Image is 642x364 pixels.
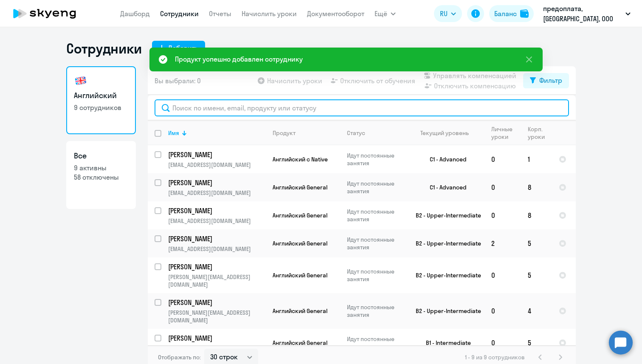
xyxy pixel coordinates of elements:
[273,155,328,163] span: Английский с Native
[168,333,264,343] p: [PERSON_NAME]
[168,43,198,53] div: Добавить
[539,75,562,85] div: Фильтр
[405,229,484,257] td: B2 - Upper-Intermediate
[168,150,264,159] p: [PERSON_NAME]
[347,335,405,350] p: Идут постоянные занятия
[168,234,264,243] p: [PERSON_NAME]
[347,129,365,137] div: Статус
[347,236,405,251] p: Идут постоянные занятия
[209,9,231,18] a: Отчеты
[484,201,521,229] td: 0
[273,129,296,137] div: Продукт
[273,271,327,279] span: Английский General
[168,178,264,187] p: [PERSON_NAME]
[168,298,265,307] a: [PERSON_NAME]
[158,353,201,361] span: Отображать по:
[347,129,405,137] div: Статус
[120,9,150,18] a: Дашборд
[405,145,484,173] td: C1 - Advanced
[168,206,264,215] p: [PERSON_NAME]
[168,234,265,243] a: [PERSON_NAME]
[491,125,521,141] div: Личные уроки
[152,41,205,56] button: Добавить
[168,262,265,271] a: [PERSON_NAME]
[66,141,136,209] a: Все9 активны58 отключены
[307,9,364,18] a: Документооборот
[491,125,513,141] div: Личные уроки
[168,206,265,215] a: [PERSON_NAME]
[168,129,179,137] div: Имя
[155,99,569,116] input: Поиск по имени, email, продукту или статусу
[168,178,265,187] a: [PERSON_NAME]
[273,183,327,191] span: Английский General
[405,329,484,357] td: B1 - Intermediate
[539,3,635,24] button: предоплата, [GEOGRAPHIC_DATA], ООО
[74,90,128,101] h3: Английский
[168,217,265,225] p: [EMAIL_ADDRESS][DOMAIN_NAME]
[168,298,264,307] p: [PERSON_NAME]
[484,293,521,329] td: 0
[273,339,327,347] span: Английский General
[273,307,327,315] span: Английский General
[168,189,265,197] p: [EMAIL_ADDRESS][DOMAIN_NAME]
[168,150,265,159] a: [PERSON_NAME]
[74,74,87,87] img: english
[168,333,265,343] a: [PERSON_NAME]
[347,303,405,319] p: Идут постоянные занятия
[521,201,552,229] td: 8
[489,5,534,22] button: Балансbalance
[168,273,265,288] p: [PERSON_NAME][EMAIL_ADDRESS][DOMAIN_NAME]
[168,262,264,271] p: [PERSON_NAME]
[74,103,128,112] p: 9 сотрудников
[523,73,569,88] button: Фильтр
[155,76,201,86] span: Вы выбрали: 0
[520,9,529,18] img: balance
[347,268,405,283] p: Идут постоянные занятия
[347,152,405,167] p: Идут постоянные занятия
[521,329,552,357] td: 5
[405,293,484,329] td: B2 - Upper-Intermediate
[273,240,327,247] span: Английский General
[347,208,405,223] p: Идут постоянные занятия
[484,329,521,357] td: 0
[405,257,484,293] td: B2 - Upper-Intermediate
[168,309,265,324] p: [PERSON_NAME][EMAIL_ADDRESS][DOMAIN_NAME]
[405,173,484,201] td: C1 - Advanced
[484,257,521,293] td: 0
[242,9,297,18] a: Начислить уроки
[412,129,484,137] div: Текущий уровень
[440,8,448,19] span: RU
[434,5,462,22] button: RU
[66,40,142,57] h1: Сотрудники
[374,8,387,19] span: Ещё
[273,129,340,137] div: Продукт
[465,353,525,361] span: 1 - 9 из 9 сотрудников
[521,257,552,293] td: 5
[484,145,521,173] td: 0
[74,163,128,172] p: 9 активны
[160,9,199,18] a: Сотрудники
[168,161,265,169] p: [EMAIL_ADDRESS][DOMAIN_NAME]
[494,8,517,19] div: Баланс
[347,180,405,195] p: Идут постоянные занятия
[168,245,265,253] p: [EMAIL_ADDRESS][DOMAIN_NAME]
[528,125,545,141] div: Корп. уроки
[528,125,552,141] div: Корп. уроки
[175,54,303,64] div: Продукт успешно добавлен сотруднику
[484,173,521,201] td: 0
[74,150,128,161] h3: Все
[168,129,265,137] div: Имя
[521,145,552,173] td: 1
[74,172,128,182] p: 58 отключены
[484,229,521,257] td: 2
[66,66,136,134] a: Английский9 сотрудников
[405,201,484,229] td: B2 - Upper-Intermediate
[273,212,327,219] span: Английский General
[168,344,265,352] p: [EMAIL_ADDRESS][DOMAIN_NAME]
[543,3,622,24] p: предоплата, [GEOGRAPHIC_DATA], ООО
[374,5,396,22] button: Ещё
[521,173,552,201] td: 8
[420,129,469,137] div: Текущий уровень
[521,229,552,257] td: 5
